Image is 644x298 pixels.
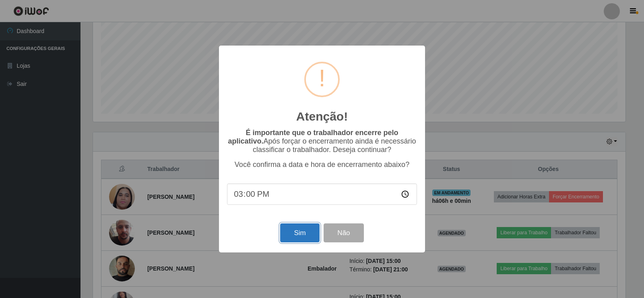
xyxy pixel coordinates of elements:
[296,109,348,124] h2: Atenção!
[280,223,319,242] button: Sim
[324,223,363,242] button: Não
[228,129,398,145] b: É importante que o trabalhador encerre pelo aplicativo.
[227,160,417,169] p: Você confirma a data e hora de encerramento abaixo?
[227,129,417,154] p: Após forçar o encerramento ainda é necessário classificar o trabalhador. Deseja continuar?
